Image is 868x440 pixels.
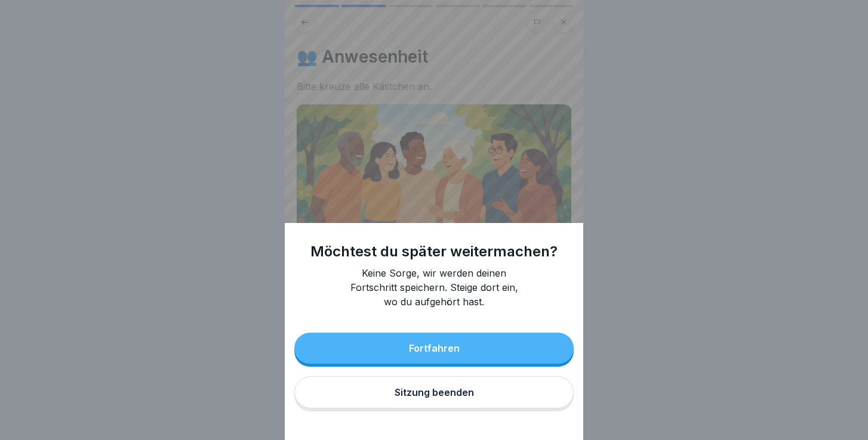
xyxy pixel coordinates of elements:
h1: Möchtest du später weitermachen? [310,242,558,261]
button: Sitzung beenden [294,376,574,408]
button: Fortfahren [294,333,574,364]
p: Keine Sorge, wir werden deinen Fortschritt speichern. Steige dort ein, wo du aufgehört hast. [344,266,524,309]
div: Fortfahren [409,343,460,354]
div: Sitzung beenden [395,387,474,398]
